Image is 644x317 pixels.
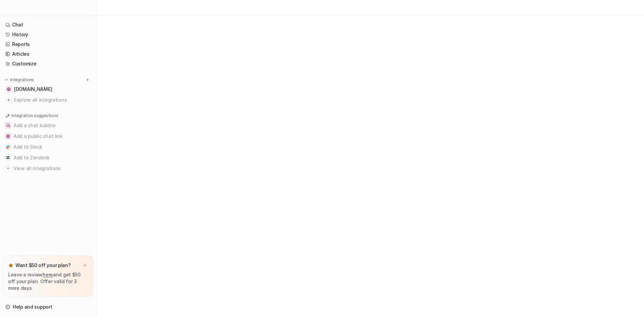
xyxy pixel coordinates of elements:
[3,163,94,174] button: View all integrationsView all integrations
[6,166,10,170] img: View all integrations
[3,95,94,105] a: Explore all integrations
[14,95,91,105] span: Explore all integrations
[7,87,11,91] img: zephyrsailshades.co.uk
[6,145,10,149] img: Add to Slack
[3,30,94,39] a: History
[83,263,87,268] img: x
[6,123,10,127] img: Add a chat bubble
[6,156,10,160] img: Add to Zendesk
[3,20,94,30] a: Chat
[3,49,94,59] a: Articles
[85,77,90,82] img: menu_add.svg
[15,262,71,269] p: Want $50 off your plan?
[6,134,10,138] img: Add a public chat link
[43,272,53,277] a: here
[3,131,94,142] button: Add a public chat linkAdd a public chat link
[3,152,94,163] button: Add to ZendeskAdd to Zendesk
[3,120,94,131] button: Add a chat bubbleAdd a chat bubble
[8,263,13,268] img: star
[3,302,94,312] a: Help and support
[8,271,88,292] p: Leave a review and get $50 off your plan. Offer valid for 3 more days.
[10,77,34,83] p: Integrations
[3,59,94,68] a: Customize
[11,113,58,119] p: Integration suggestions
[5,97,12,103] img: explore all integrations
[3,40,94,49] a: Reports
[3,76,36,83] button: Integrations
[3,142,94,152] button: Add to SlackAdd to Slack
[3,85,94,94] a: zephyrsailshades.co.uk[DOMAIN_NAME]
[4,77,9,82] img: expand menu
[14,86,52,93] span: [DOMAIN_NAME]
